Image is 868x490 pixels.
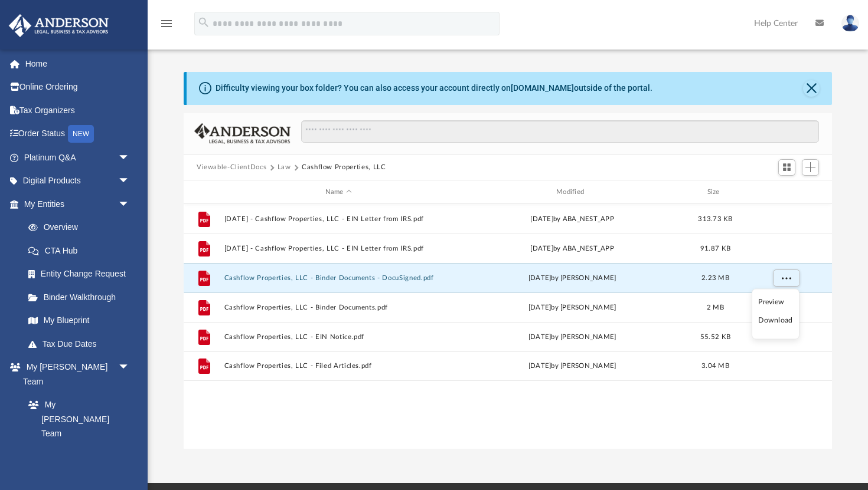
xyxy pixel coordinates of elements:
div: [DATE] by [PERSON_NAME] [458,361,687,372]
a: My Entitiesarrow_drop_down [8,192,148,216]
div: [DATE] by ABA_NEST_APP [458,214,687,225]
button: Cashflow Properties, LLC [302,162,386,173]
i: search [197,16,210,29]
img: Anderson Advisors Platinum Portal [5,14,112,37]
a: Home [8,52,148,75]
button: More options [773,269,800,287]
div: [DATE] by [PERSON_NAME] [458,273,687,284]
img: User Pic [841,15,859,32]
div: NEW [68,125,94,143]
button: [DATE] - Cashflow Properties, LLC - EIN Letter from IRS.pdf [224,215,453,223]
span: 55.52 KB [700,334,730,340]
div: id [744,187,827,198]
span: 313.73 KB [698,216,732,222]
div: Modified [458,187,687,198]
a: Digital Productsarrow_drop_down [8,169,148,193]
span: 2 MB [707,304,724,311]
a: My [PERSON_NAME] Teamarrow_drop_down [8,356,142,393]
a: My [PERSON_NAME] Team [17,393,136,446]
span: 2.23 MB [701,275,729,281]
div: Name [224,187,453,198]
button: [DATE] - Cashflow Properties, LLC - EIN Letter from IRS.pdf [224,245,453,252]
a: Entity Change Request [17,262,148,286]
a: Online Ordering [8,75,148,99]
ul: More options [752,289,800,340]
div: [DATE] by ABA_NEST_APP [458,244,687,254]
button: Switch to Grid View [778,159,796,176]
button: Cashflow Properties, LLC - EIN Notice.pdf [224,333,453,341]
a: Tax Due Dates [17,332,148,356]
button: Cashflow Properties, LLC - Binder Documents.pdf [224,304,453,311]
span: arrow_drop_down [118,169,142,193]
span: 3.04 MB [701,363,729,370]
button: Add [802,159,820,176]
a: Tax Organizers [8,98,148,122]
button: Cashflow Properties, LLC - Binder Documents - DocuSigned.pdf [224,274,453,282]
button: Viewable-ClientDocs [197,162,266,173]
li: Download [758,314,792,327]
a: Anderson System [17,445,142,469]
a: [DOMAIN_NAME] [511,83,574,93]
span: arrow_drop_down [118,146,142,170]
li: Preview [758,295,792,308]
span: 91.87 KB [700,245,730,252]
a: menu [159,22,174,31]
a: My Blueprint [17,309,142,333]
span: arrow_drop_down [118,356,142,380]
input: Search files and folders [301,120,819,143]
button: Close [803,80,820,97]
a: Overview [17,216,148,239]
div: [DATE] by [PERSON_NAME] [458,332,687,343]
div: [DATE] by [PERSON_NAME] [458,302,687,313]
a: CTA Hub [17,239,148,262]
span: arrow_drop_down [118,192,142,216]
div: Size [692,187,739,198]
a: Platinum Q&Aarrow_drop_down [8,146,148,169]
a: Binder Walkthrough [17,285,148,309]
a: Order StatusNEW [8,122,148,146]
i: menu [159,17,174,31]
div: id [189,187,218,198]
button: Law [278,162,291,173]
div: Difficulty viewing your box folder? You can also access your account directly on outside of the p... [216,82,652,94]
button: Cashflow Properties, LLC - Filed Articles.pdf [224,363,453,370]
div: grid [184,204,832,449]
